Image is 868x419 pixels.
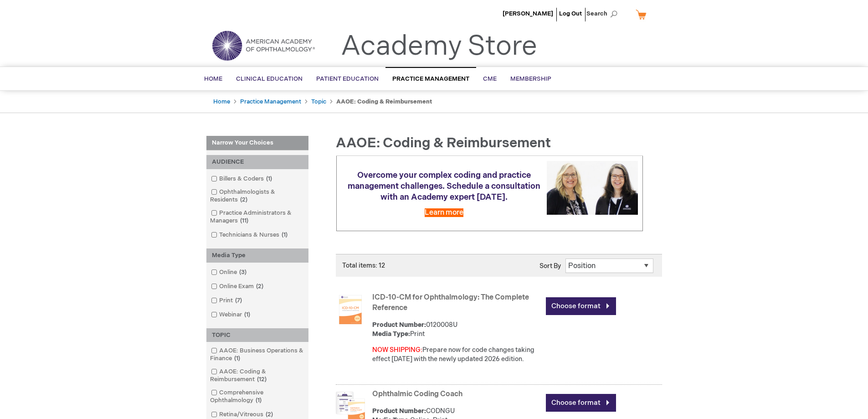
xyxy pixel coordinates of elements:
[209,410,277,419] a: Retina/Vitreous2
[342,262,385,269] span: Total items: 12
[372,321,541,339] div: 0120008U Print
[209,231,291,239] a: Technicians & Nurses1
[539,262,561,270] label: Sort By
[209,388,306,405] a: Comprehensive Ophthalmology1
[372,407,426,415] strong: Product Number:
[209,282,267,291] a: Online Exam2
[254,283,266,290] span: 2
[240,98,301,105] a: Practice Management
[372,346,541,364] div: Prepare now for code changes taking effect [DATE] with the newly updated 2026 edition.
[336,295,365,324] img: ICD-10-CM for Ophthalmology: The Complete Reference
[209,296,246,305] a: Print7
[510,75,551,83] span: Membership
[425,208,463,217] a: Learn more
[206,136,308,150] strong: Narrow Your Choices
[209,175,276,183] a: Billers & Coders1
[209,268,250,277] a: Online3
[372,321,426,329] strong: Product Number:
[255,376,269,383] span: 12
[341,30,537,63] a: Academy Store
[559,10,582,17] a: Log Out
[209,188,306,204] a: Ophthalmologists & Residents2
[253,397,264,404] span: 1
[238,196,250,203] span: 2
[372,293,529,312] a: ICD-10-CM for Ophthalmology: The Complete Reference
[206,155,308,169] div: AUDIENCE
[206,248,308,263] div: Media Type
[316,75,379,83] span: Patient Education
[392,75,469,83] span: Practice Management
[204,75,222,83] span: Home
[311,98,326,105] a: Topic
[372,390,462,398] a: Ophthalmic Coding Coach
[372,346,422,354] font: NOW SHIPPING:
[209,347,306,363] a: AAOE: Business Operations & Finance1
[233,297,244,304] span: 7
[348,171,540,202] span: Overcome your complex coding and practice management challenges. Schedule a consultation with an ...
[279,231,290,238] span: 1
[206,328,308,342] div: TOPIC
[213,98,230,105] a: Home
[209,310,254,319] a: Webinar1
[263,411,275,418] span: 2
[336,98,432,105] strong: AAOE: Coding & Reimbursement
[242,311,252,318] span: 1
[209,367,306,384] a: AAOE: Coding & Reimbursement12
[503,10,553,17] a: [PERSON_NAME]
[546,297,616,315] a: Choose format
[546,394,616,412] a: Choose format
[372,330,410,338] strong: Media Type:
[237,269,249,276] span: 3
[238,217,251,224] span: 11
[586,5,621,23] span: Search
[264,175,274,182] span: 1
[483,75,497,83] span: CME
[336,135,551,151] span: AAOE: Coding & Reimbursement
[232,355,242,362] span: 1
[209,209,306,225] a: Practice Administrators & Managers11
[547,161,638,214] img: Schedule a consultation with an Academy expert today
[236,75,303,83] span: Clinical Education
